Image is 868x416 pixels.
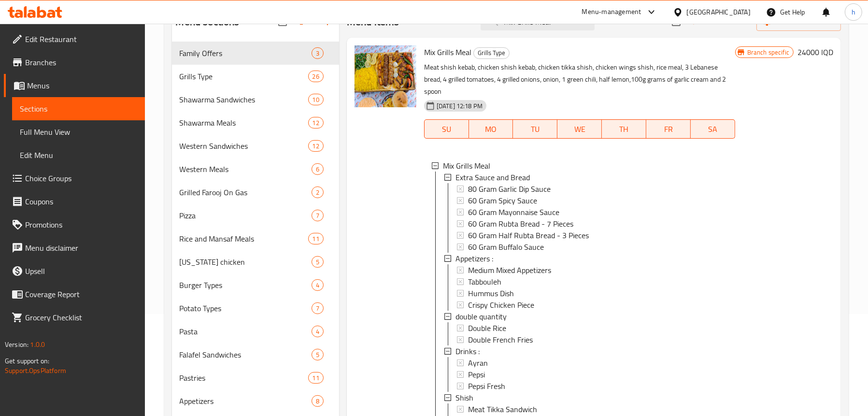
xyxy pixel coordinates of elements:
[4,74,145,97] a: Menus
[309,95,323,104] span: 10
[172,343,339,366] div: Falafel Sandwiches5
[312,211,323,220] span: 7
[172,227,339,250] div: Rice and Mansaf Meals11
[687,7,751,17] div: [GEOGRAPHIC_DATA]
[25,312,137,323] span: Grocery Checklist
[172,273,339,297] div: Burger Types4
[20,126,137,138] span: Full Menu View
[455,392,473,403] span: Shish
[172,111,339,134] div: Shawarma Meals12
[312,327,323,336] span: 4
[25,196,137,207] span: Coupons
[12,143,145,167] a: Edit Menu
[852,7,855,17] span: h
[650,122,687,136] span: FR
[180,349,312,360] span: Falafel Sandwiches
[312,47,324,59] div: items
[172,88,339,111] div: Shawarma Sandwiches10
[312,279,324,291] div: items
[25,265,137,277] span: Upsell
[312,302,324,314] div: items
[308,94,324,105] div: items
[180,395,312,407] span: Appetizers
[172,320,339,343] div: Pasta4
[180,94,308,105] div: Shawarma Sandwiches
[172,297,339,320] div: Potato Types7
[180,47,312,59] div: Family Offers
[309,373,323,383] span: 11
[25,219,137,230] span: Promotions
[172,65,339,88] div: Grills Type26
[4,306,145,329] a: Grocery Checklist
[443,160,490,172] span: Mix Grills Meal
[180,71,308,82] span: Grills Type
[180,163,312,175] span: Western Meals
[180,326,312,337] div: Pasta
[424,119,469,139] button: SU
[561,122,598,136] span: WE
[172,42,339,65] div: Family Offers3
[312,210,324,221] div: items
[180,256,312,268] div: Kentucky chicken
[25,33,137,45] span: Edit Restaurant
[468,195,537,206] span: 60 Gram Spicy Sauce
[4,51,145,74] a: Branches
[646,119,691,139] button: FR
[25,57,137,68] span: Branches
[474,47,509,58] span: Grills Type
[172,250,339,273] div: [US_STATE] chicken5
[743,48,793,57] span: Branch specific
[517,122,554,136] span: TU
[25,242,137,254] span: Menu disclaimer
[468,230,589,241] span: 60 Gram Half Rubta Bread - 3 Pieces
[468,334,533,345] span: Double French Fries
[20,149,137,161] span: Edit Menu
[424,61,735,98] p: Meat shish kebab, chicken shish kebab, chicken tikka shish, chicken wings shish, rice meal, 3 Leb...
[180,140,308,152] div: Western Sandwiches
[172,366,339,389] div: Pastries11
[180,233,308,244] span: Rice and Mansaf Meals
[4,283,145,306] a: Coverage Report
[468,299,534,311] span: Crispy Chicken Piece
[4,190,145,213] a: Coupons
[602,119,646,139] button: TH
[468,276,501,287] span: Tabbouleh
[172,158,339,181] div: Western Meals6
[4,167,145,190] a: Choice Groups
[180,279,312,291] div: Burger Types
[309,72,323,81] span: 26
[312,256,324,268] div: items
[172,181,339,204] div: Grilled Farooj On Gas2
[455,253,493,264] span: Appetizers :
[513,119,557,139] button: TU
[308,372,324,384] div: items
[180,302,312,314] span: Potato Types
[312,186,324,198] div: items
[172,389,339,413] div: Appetizers8
[27,80,137,91] span: Menus
[312,165,323,174] span: 6
[308,233,324,244] div: items
[172,204,339,227] div: Pizza7
[25,172,137,184] span: Choice Groups
[180,372,308,384] span: Pastries
[312,350,323,359] span: 5
[20,103,137,115] span: Sections
[469,119,513,139] button: MO
[473,47,510,59] div: Grills Type
[468,380,505,392] span: Pepsi Fresh
[4,213,145,236] a: Promotions
[180,210,312,221] div: Pizza
[172,134,339,158] div: Western Sandwiches12
[764,16,833,28] span: Manage items
[312,304,323,313] span: 7
[308,71,324,82] div: items
[468,322,506,334] span: Double Rice
[4,236,145,259] a: Menu disclaimer
[468,183,551,195] span: 80 Gram Garlic Dip Sauce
